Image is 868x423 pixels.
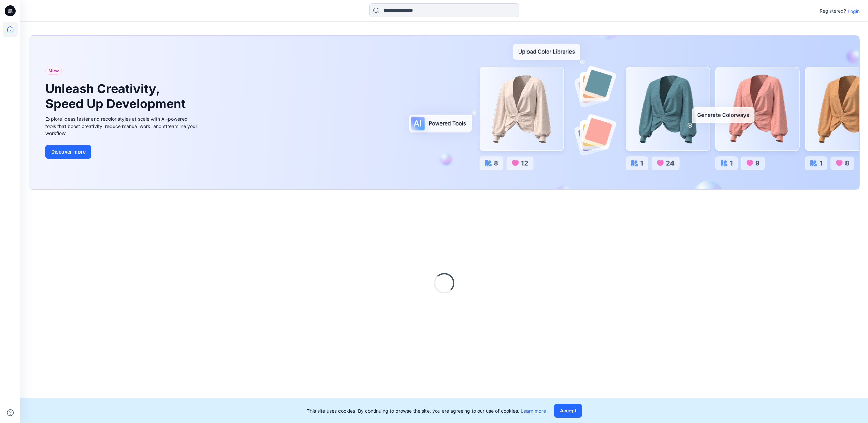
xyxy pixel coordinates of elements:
[45,145,91,159] button: Discover more
[820,7,846,15] p: Registered?
[848,8,860,15] p: Login
[45,115,199,137] div: Explore ideas faster and recolor styles at scale with AI-powered tools that boost creativity, red...
[307,407,546,414] p: This site uses cookies. By continuing to browse the site, you are agreeing to our use of cookies.
[521,408,546,414] a: Learn more
[45,145,199,159] a: Discover more
[554,404,582,418] button: Accept
[48,67,59,75] span: New
[45,82,189,111] h1: Unleash Creativity, Speed Up Development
